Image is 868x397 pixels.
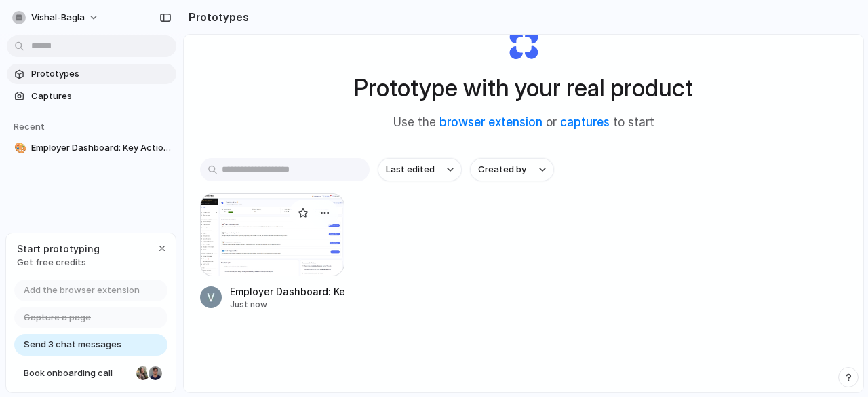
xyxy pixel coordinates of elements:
[17,256,100,269] span: Get free credits
[7,64,176,84] a: Prototypes
[31,67,171,81] span: Prototypes
[393,114,654,132] span: Use the or to start
[354,70,693,106] h1: Prototype with your real product
[17,242,100,256] span: Start prototyping
[470,158,554,181] button: Created by
[478,163,526,176] span: Created by
[147,365,163,381] div: Christian Iacullo
[7,138,176,158] a: 🎨Employer Dashboard: Key Actions Section
[24,311,91,324] span: Capture a page
[135,365,151,381] div: Nicole Kubica
[31,90,171,103] span: Captures
[31,141,171,155] span: Employer Dashboard: Key Actions Section
[24,284,140,297] span: Add the browser extension
[24,366,131,380] span: Book onboarding call
[386,163,435,176] span: Last edited
[7,86,176,107] a: Captures
[14,362,167,384] a: Book onboarding call
[439,115,542,129] a: browser extension
[31,11,85,24] span: vishal-bagla
[230,284,344,299] div: Employer Dashboard: Key Actions Section
[200,193,344,311] a: Employer Dashboard: Key Actions SectionEmployer Dashboard: Key Actions SectionJust now
[560,115,610,129] a: captures
[230,299,344,311] div: Just now
[14,140,24,156] div: 🎨
[183,9,249,25] h2: Prototypes
[12,141,26,155] button: 🎨
[24,338,121,352] span: Send 3 chat messages
[7,7,106,29] button: vishal-bagla
[14,121,45,132] span: Recent
[378,158,462,181] button: Last edited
